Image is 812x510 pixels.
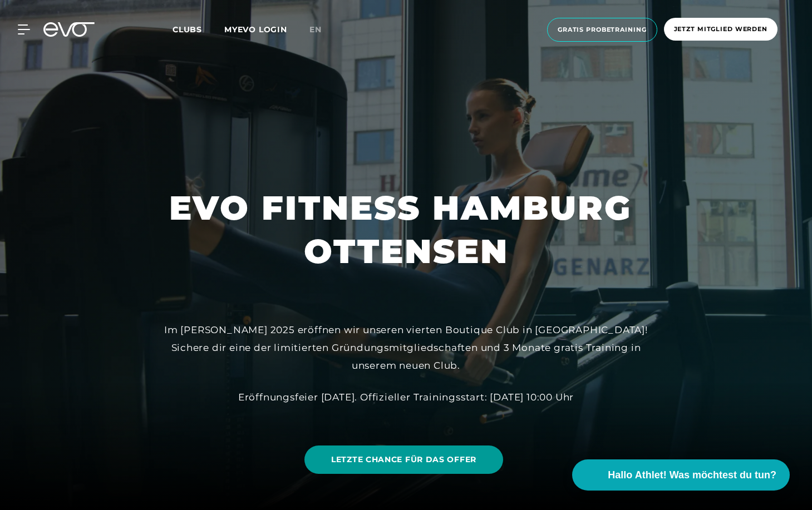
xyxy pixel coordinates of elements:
[309,24,322,34] span: en
[558,25,647,34] span: Gratis Probetraining
[304,445,503,474] a: LETZTE CHANCE FÜR DAS OFFER
[173,24,202,34] span: Clubs
[608,468,776,483] span: Hallo Athlet! Was möchtest du tun?
[309,23,335,36] a: en
[156,321,657,375] div: Im [PERSON_NAME] 2025 eröffnen wir unseren vierten Boutique Club in [GEOGRAPHIC_DATA]! Sichere di...
[572,459,790,491] button: Hallo Athlet! Was möchtest du tun?
[169,186,643,273] h1: EVO FITNESS HAMBURG OTTENSEN
[674,24,767,34] span: Jetzt Mitglied werden
[661,18,781,42] a: Jetzt Mitglied werden
[173,24,224,34] a: Clubs
[224,24,287,34] a: MYEVO LOGIN
[544,18,661,42] a: Gratis Probetraining
[156,388,657,406] div: Eröffnungsfeier [DATE]. Offizieller Trainingsstart: [DATE] 10:00 Uhr
[331,454,476,466] span: LETZTE CHANCE FÜR DAS OFFER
